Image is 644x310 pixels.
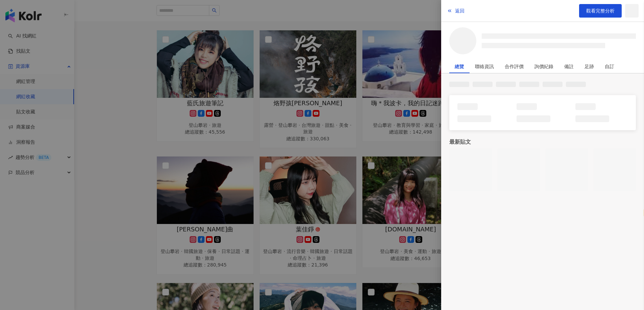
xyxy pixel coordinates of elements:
div: 總覽 [455,60,464,73]
div: 備註 [564,60,574,73]
div: 足跡 [585,60,594,73]
div: 自訂 [605,60,614,73]
span: 返回 [455,8,464,13]
div: 詢價紀錄 [534,60,553,73]
div: 最新貼文 [449,138,636,146]
a: 觀看完整分析 [579,4,622,18]
div: 合作評價 [505,60,524,73]
span: 觀看完整分析 [586,8,615,13]
button: 返回 [447,4,465,18]
div: 聯絡資訊 [475,60,494,73]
